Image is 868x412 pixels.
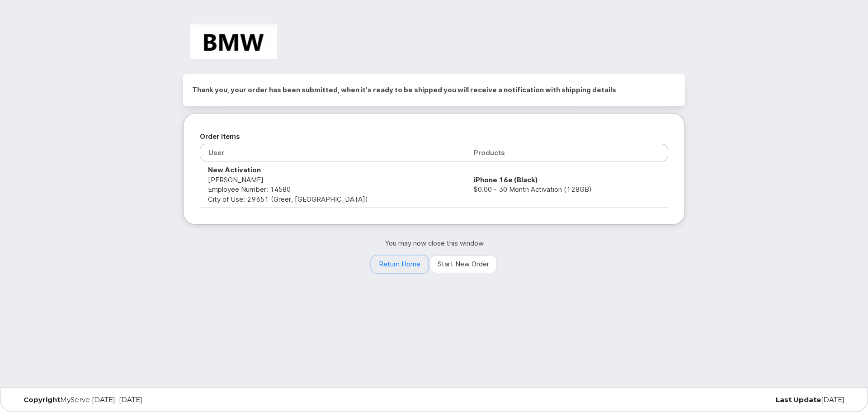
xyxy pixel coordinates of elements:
th: User [200,144,466,161]
iframe: Messenger Launcher [829,373,861,405]
a: Start New Order [430,256,497,274]
strong: New Activation [208,166,261,174]
strong: Copyright [24,395,60,404]
div: [DATE] [573,396,851,403]
a: Return Home [371,256,428,274]
th: Products [466,144,668,161]
td: $0.00 - 30 Month Activation (128GB) [466,161,668,208]
div: MyServe [DATE]–[DATE] [17,396,295,403]
span: Employee Number: 14580 [208,185,291,194]
h2: Thank you, your order has been submitted, when it's ready to be shipped you will receive a notifi... [192,83,676,97]
img: BMW Manufacturing Co LLC [190,24,277,59]
p: You may now close this window [183,238,685,248]
td: [PERSON_NAME] City of Use: 29651 (Greer, [GEOGRAPHIC_DATA]) [200,161,466,208]
h2: Order Items [200,130,668,143]
strong: iPhone 16e (Black) [474,175,538,184]
strong: Last Update [776,395,821,404]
